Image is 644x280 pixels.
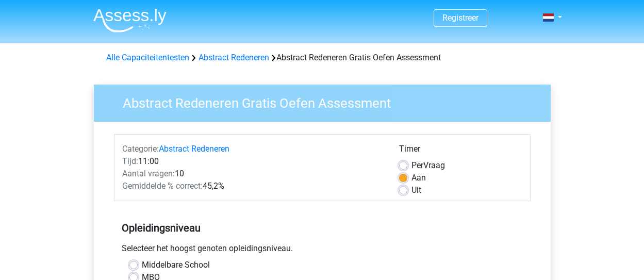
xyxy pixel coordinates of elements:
[93,8,167,32] img: Assessly
[122,169,175,178] span: Aantal vragen:
[142,259,210,271] label: Middelbare School
[122,218,523,238] h5: Opleidingsniveau
[114,242,531,259] div: Selecteer het hoogst genoten opleidingsniveau.
[106,53,189,62] a: Alle Capaciteitentesten
[102,52,542,64] div: Abstract Redeneren Gratis Oefen Assessment
[199,53,269,62] a: Abstract Redeneren
[114,180,391,192] div: 45,2%
[411,184,421,196] label: Uit
[159,144,229,154] a: Abstract Redeneren
[122,156,138,166] span: Tijd:
[399,143,522,159] div: Timer
[122,181,203,191] span: Gemiddelde % correct:
[411,159,445,172] label: Vraag
[442,13,478,23] a: Registreer
[411,172,426,184] label: Aan
[114,168,391,180] div: 10
[411,160,423,170] span: Per
[114,155,391,168] div: 11:00
[122,144,159,154] span: Categorie:
[110,91,543,111] h3: Abstract Redeneren Gratis Oefen Assessment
